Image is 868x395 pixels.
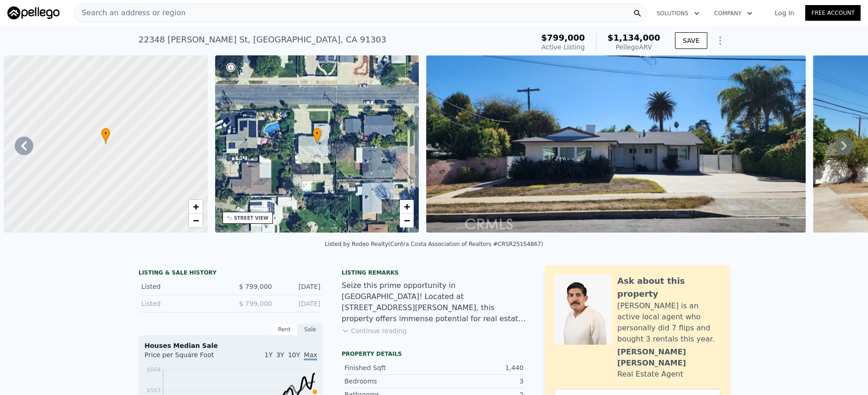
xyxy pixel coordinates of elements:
[265,351,272,359] span: 1Y
[608,33,660,42] span: $1,134,000
[325,241,543,247] div: Listed by Rodeo Realty (Contra Costa Association of Realtors #CRSR25154867)
[707,5,760,22] button: Company
[145,341,317,350] div: Houses Median Sale
[101,129,110,138] span: •
[400,200,414,214] a: Zoom in
[542,43,585,51] span: Active Listing
[271,323,297,335] div: Rent
[617,275,720,300] div: Ask about this property
[193,201,199,212] span: +
[617,300,720,345] div: [PERSON_NAME] is an active local agent who personally did 7 flips and bought 3 rentals this year.
[400,214,414,227] a: Zoom out
[139,269,323,278] div: LISTING & SALE HISTORY
[139,33,386,46] div: 22348 [PERSON_NAME] St , [GEOGRAPHIC_DATA] , CA 91303
[146,366,161,373] tspan: $664
[297,323,323,335] div: Sale
[239,300,272,307] span: $ 799,000
[649,5,707,22] button: Solutions
[279,299,320,308] div: [DATE]
[617,369,683,380] div: Real Estate Agent
[434,363,524,372] div: 1,440
[7,6,60,19] img: Pellego
[342,350,526,358] div: Property details
[805,5,861,21] a: Free Account
[313,129,322,138] span: •
[434,377,524,386] div: 3
[288,351,300,359] span: 10Y
[141,299,223,308] div: Listed
[74,7,186,18] span: Search an address or region
[189,214,203,227] a: Zoom out
[344,377,434,386] div: Bedrooms
[342,269,526,276] div: Listing remarks
[146,387,161,394] tspan: $563
[189,200,203,214] a: Zoom in
[141,282,223,291] div: Listed
[145,350,231,365] div: Price per Square Foot
[608,42,660,52] div: Pellego ARV
[342,326,407,335] button: Continue reading
[541,33,585,42] span: $799,000
[101,128,110,144] div: •
[276,351,284,359] span: 3Y
[234,215,269,221] div: STREET VIEW
[304,351,317,360] span: Max
[342,280,526,324] div: Seize this prime opportunity in [GEOGRAPHIC_DATA]! Located at [STREET_ADDRESS][PERSON_NAME], this...
[279,282,320,291] div: [DATE]
[313,128,322,144] div: •
[193,215,199,226] span: −
[404,215,410,226] span: −
[426,55,806,233] img: Sale: 167243508 Parcel: 54988168
[617,347,720,369] div: [PERSON_NAME] [PERSON_NAME]
[711,31,729,50] button: Show Options
[344,363,434,372] div: Finished Sqft
[239,283,272,290] span: $ 799,000
[404,201,410,212] span: +
[675,32,707,49] button: SAVE
[764,8,805,18] a: Log In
